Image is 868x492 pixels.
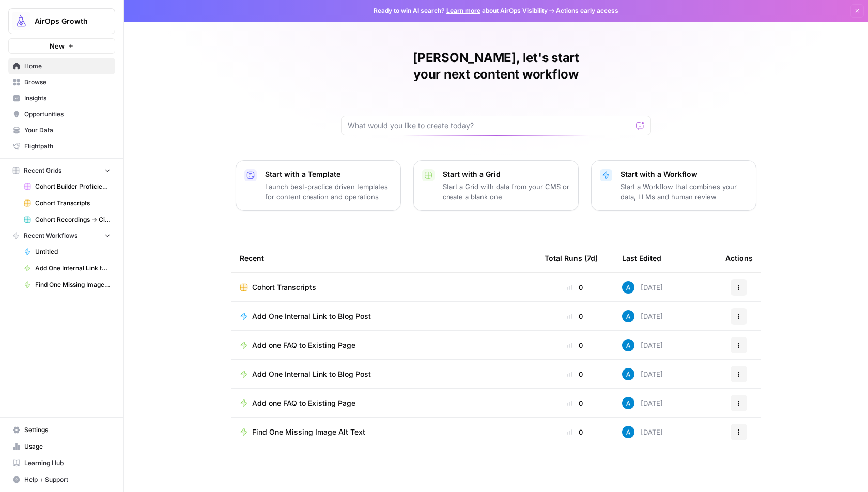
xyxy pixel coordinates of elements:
button: Workspace: AirOps Growth [8,8,115,34]
p: Launch best-practice driven templates for content creation and operations [265,181,392,202]
a: Cohort Recordings -> Circle Automation [19,211,115,228]
a: Home [8,58,115,74]
p: Start with a Workflow [621,169,748,179]
span: Recent Grids [24,166,61,175]
a: Settings [8,422,115,438]
span: Cohort Builder Proficiency Scorer [35,182,111,191]
span: Home [24,62,111,71]
button: New [8,38,115,54]
a: Add One Internal Link to Blog Post [19,260,115,276]
img: o3cqybgnmipr355j8nz4zpq1mc6x [622,310,634,322]
img: o3cqybgnmipr355j8nz4zpq1mc6x [622,368,634,380]
p: Start a Grid with data from your CMS or create a blank one [443,181,570,202]
a: Untitled [19,243,115,260]
a: Add One Internal Link to Blog Post [240,369,528,379]
h1: [PERSON_NAME], let's start your next content workflow [341,50,651,83]
span: Actions early access [556,6,618,16]
a: Learn more [446,7,481,14]
p: Start a Workflow that combines your data, LLMs and human review [621,181,748,202]
span: Untitled [35,247,111,256]
p: Start with a Template [265,169,392,179]
button: Start with a WorkflowStart a Workflow that combines your data, LLMs and human review [591,160,756,211]
img: o3cqybgnmipr355j8nz4zpq1mc6x [622,281,634,294]
div: Recent [240,244,528,272]
div: Actions [725,244,753,272]
a: Learning Hub [8,455,115,471]
span: Help + Support [24,475,111,484]
span: Find One Missing Image Alt Text [252,427,365,437]
p: Start with a Grid [443,169,570,179]
a: Insights [8,90,115,106]
span: Add one FAQ to Existing Page [252,398,355,408]
button: Start with a GridStart a Grid with data from your CMS or create a blank one [413,160,579,211]
div: [DATE] [622,368,663,380]
button: Help + Support [8,471,115,488]
button: Recent Grids [8,163,115,178]
a: Cohort Transcripts [19,195,115,211]
span: Flightpath [24,142,111,151]
div: [DATE] [622,281,663,294]
button: Recent Workflows [8,228,115,243]
a: Add one FAQ to Existing Page [240,398,528,408]
span: Settings [24,425,111,435]
span: Opportunities [24,110,111,119]
input: What would you like to create today? [348,120,632,131]
span: Ready to win AI search? about AirOps Visibility [374,6,548,16]
span: Add One Internal Link to Blog Post [252,369,371,379]
a: Usage [8,438,115,455]
div: 0 [545,340,606,350]
span: Browse [24,78,111,87]
div: 0 [545,398,606,408]
span: Add One Internal Link to Blog Post [35,264,111,273]
span: Cohort Recordings -> Circle Automation [35,215,111,224]
span: Cohort Transcripts [252,282,316,293]
a: Add One Internal Link to Blog Post [240,311,528,321]
a: Opportunities [8,106,115,122]
span: Find One Missing Image Alt Text [35,280,111,289]
span: New [50,41,65,51]
div: 0 [545,369,606,379]
a: Add one FAQ to Existing Page [240,340,528,350]
a: Cohort Transcripts [240,282,528,293]
a: Your Data [8,122,115,139]
img: o3cqybgnmipr355j8nz4zpq1mc6x [622,426,634,438]
a: Flightpath [8,138,115,155]
div: 0 [545,311,606,321]
span: Your Data [24,126,111,135]
div: [DATE] [622,339,663,351]
img: o3cqybgnmipr355j8nz4zpq1mc6x [622,339,634,351]
a: Find One Missing Image Alt Text [240,427,528,437]
div: [DATE] [622,426,663,438]
span: Usage [24,442,111,451]
a: Browse [8,74,115,90]
span: Add One Internal Link to Blog Post [252,311,371,321]
span: Insights [24,94,111,103]
button: Start with a TemplateLaunch best-practice driven templates for content creation and operations [236,160,401,211]
span: Add one FAQ to Existing Page [252,340,355,350]
div: [DATE] [622,397,663,409]
span: Learning Hub [24,458,111,468]
a: Find One Missing Image Alt Text [19,276,115,293]
img: o3cqybgnmipr355j8nz4zpq1mc6x [622,397,634,409]
span: Cohort Transcripts [35,198,111,208]
div: Last Edited [622,244,661,272]
div: 0 [545,427,606,437]
div: [DATE] [622,310,663,322]
div: Total Runs (7d) [545,244,598,272]
span: AirOps Growth [35,16,97,26]
span: Recent Workflows [24,231,78,240]
img: AirOps Growth Logo [12,12,30,30]
div: 0 [545,282,606,293]
a: Cohort Builder Proficiency Scorer [19,178,115,195]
